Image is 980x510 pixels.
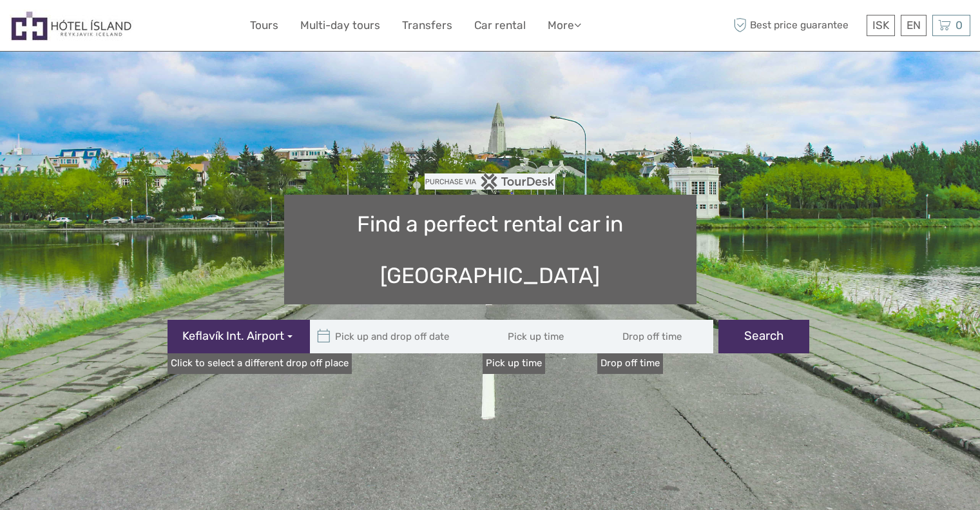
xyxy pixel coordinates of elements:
a: Transfers [402,16,452,35]
button: Search [718,320,809,353]
input: Drop off time [597,320,713,353]
span: ISK [872,19,889,32]
span: 0 [954,19,965,32]
label: Pick up time [483,353,545,373]
h1: Find a perfect rental car in [GEOGRAPHIC_DATA] [284,195,697,304]
span: Keflavík Int. Airport [182,328,284,345]
input: Pick up time [483,320,599,353]
span: Best price guarantee [730,15,863,36]
div: EN [901,15,927,36]
input: Pick up and drop off date [310,320,484,353]
a: More [548,16,581,35]
a: Tours [250,16,278,35]
a: Click to select a different drop off place [168,353,352,373]
button: Keflavík Int. Airport [168,320,310,353]
a: Multi-day tours [300,16,380,35]
img: Hótel Ísland [10,10,133,41]
label: Drop off time [597,353,663,373]
img: PurchaseViaTourDesk.png [425,173,555,190]
a: Car rental [474,16,526,35]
